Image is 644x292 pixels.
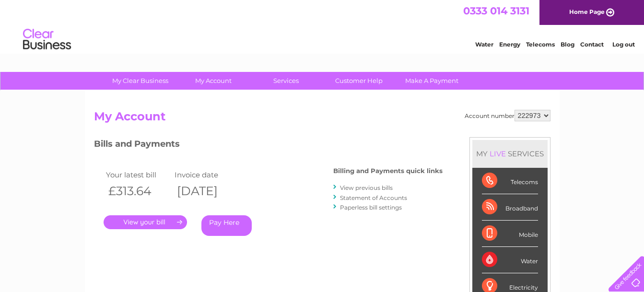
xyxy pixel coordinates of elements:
a: 0333 014 3131 [463,5,529,17]
a: Telecoms [526,41,555,48]
a: Water [475,41,493,48]
a: Pay Here [201,215,252,236]
a: My Clear Business [101,72,180,90]
td: Invoice date [172,168,241,181]
h4: Billing and Payments quick links [333,167,443,175]
div: MY SERVICES [472,140,548,167]
th: £313.64 [104,181,173,201]
div: Telecoms [482,168,538,194]
a: Energy [499,41,520,48]
h2: My Account [94,110,550,128]
div: LIVE [488,149,508,158]
a: My Account [174,72,253,90]
a: View previous bills [340,184,393,191]
div: Account number [465,110,550,121]
td: Your latest bill [104,168,173,181]
a: . [104,215,187,229]
div: Broadband [482,194,538,221]
img: logo.png [23,25,71,54]
a: Customer Help [319,72,398,90]
div: Water [482,247,538,273]
a: Paperless bill settings [340,204,402,211]
h3: Bills and Payments [94,137,443,154]
a: Services [246,72,326,90]
a: Contact [580,41,604,48]
a: Make A Payment [392,72,471,90]
div: Clear Business is a trading name of Verastar Limited (registered in [GEOGRAPHIC_DATA] No. 3667643... [96,5,549,47]
a: Blog [561,41,574,48]
a: Statement of Accounts [340,194,407,201]
a: Log out [612,41,635,48]
th: [DATE] [172,181,241,201]
div: Mobile [482,221,538,247]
